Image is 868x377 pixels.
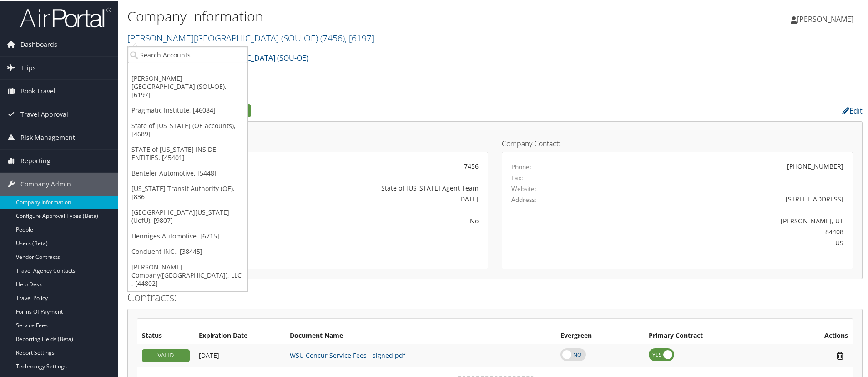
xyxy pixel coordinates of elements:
[137,139,488,146] h4: Account Details:
[598,226,843,236] div: 84408
[20,172,71,195] span: Company Admin
[556,327,644,343] th: Evergreen
[598,193,843,203] div: [STREET_ADDRESS]
[262,193,479,203] div: [DATE]
[832,350,848,360] i: Remove Contract
[20,79,56,102] span: Book Travel
[262,215,479,225] div: No
[128,141,247,165] a: STATE of [US_STATE] INSIDE ENTITIES, [45401]
[797,13,853,23] span: [PERSON_NAME]
[511,161,531,170] label: Phone:
[20,149,50,171] span: Reporting
[127,289,863,304] h2: Contracts:
[320,31,345,43] span: ( 7456 )
[142,348,190,361] div: VALID
[128,180,247,204] a: [US_STATE] Transit Authority (OE), [836]
[285,327,556,343] th: Document Name
[511,183,536,192] label: Website:
[598,237,843,247] div: US
[511,172,523,181] label: Fax:
[20,32,57,55] span: Dashboards
[128,204,247,227] a: [GEOGRAPHIC_DATA][US_STATE] (UofU), [9807]
[842,105,863,115] a: Edit
[262,182,479,192] div: State of [US_STATE] Agent Team
[791,5,863,32] a: [PERSON_NAME]
[598,215,843,225] div: [PERSON_NAME], UT
[787,160,843,170] div: [PHONE_NUMBER]
[644,327,782,343] th: Primary Contract
[262,160,479,170] div: 7456
[128,258,247,290] a: [PERSON_NAME] Company([GEOGRAPHIC_DATA]), LLC , [44802]
[137,327,194,343] th: Status
[511,194,536,203] label: Address:
[20,125,75,148] span: Risk Management
[128,117,247,141] a: State of [US_STATE] (OE accounts), [4689]
[20,102,68,125] span: Travel Approval
[128,243,247,258] a: Conduent INC., [38445]
[345,31,374,43] span: , [ 6197 ]
[502,139,853,146] h4: Company Contact:
[127,6,617,25] h1: Company Information
[20,56,36,78] span: Trips
[782,327,853,343] th: Actions
[128,227,247,243] a: Henniges Automotive, [6715]
[20,6,111,27] img: airportal-logo.png
[199,350,219,359] span: [DATE]
[128,46,247,62] input: Search Accounts
[127,31,374,43] a: [PERSON_NAME][GEOGRAPHIC_DATA] (SOU-OE)
[128,102,247,117] a: Pragmatic Institute, [46084]
[290,350,405,359] a: WSU Concur Service Fees - signed.pdf
[128,70,247,102] a: [PERSON_NAME][GEOGRAPHIC_DATA] (SOU-OE), [6197]
[127,102,613,117] h2: Company Profile:
[199,351,281,359] div: Add/Edit Date
[128,165,247,180] a: Benteler Automotive, [5448]
[194,327,285,343] th: Expiration Date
